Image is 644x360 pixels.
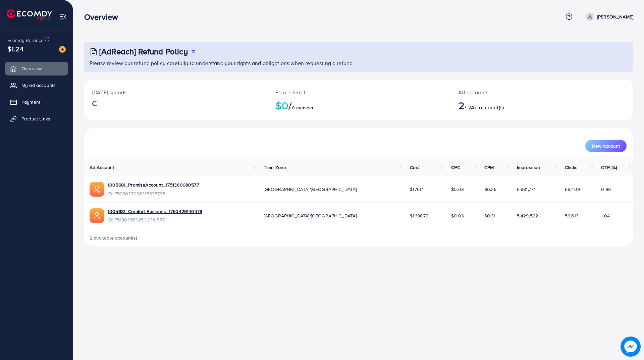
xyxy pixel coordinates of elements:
h2: $0 [275,99,442,112]
span: 6,881,774 [517,186,536,193]
img: image [621,337,641,357]
span: $0.26 [484,186,497,193]
span: Product Links [21,115,50,122]
span: 2 available account(s) [90,235,138,241]
a: Overview [5,62,68,75]
a: [PERSON_NAME] [583,12,633,21]
img: logo [7,9,52,20]
img: ic-ads-acc.e4c84228.svg [90,208,104,223]
button: New Account [585,140,627,152]
span: 0 member [292,104,314,111]
span: [GEOGRAPHIC_DATA]/[GEOGRAPHIC_DATA] [264,186,357,193]
span: / [288,98,292,113]
span: Cost [410,164,420,171]
span: 1.04 [601,212,610,219]
span: My ad accounts [21,82,56,89]
h3: Overview [84,12,123,22]
h2: / 2 [458,99,579,112]
p: Ad accounts [458,88,579,96]
span: 0.96 [601,186,611,193]
span: Ad Account [90,164,114,171]
p: [DATE] spends [92,88,259,96]
span: $0.03 [451,212,464,219]
span: Ecomdy Balance [7,37,44,44]
span: $1.24 [7,44,23,54]
span: 56,613 [565,212,579,219]
img: ic-ads-acc.e4c84228.svg [90,182,104,197]
span: ID: 7522037096215838738 [108,190,199,197]
span: Time Zone [264,164,286,171]
a: 1005681_Comfort Business_1750429140479 [108,208,202,215]
p: [PERSON_NAME] [597,13,633,21]
span: Ad account(s) [471,104,504,111]
span: 5,429,522 [517,212,538,219]
a: My ad accounts [5,79,68,92]
span: Payment [21,99,40,105]
span: CTR (%) [601,164,617,171]
a: Payment [5,95,68,109]
span: 2 [458,98,465,113]
h3: [AdReach] Refund Policy [99,47,188,56]
a: 1005681_PromiseAccount_1751360980577 [108,182,199,188]
img: image [59,46,66,53]
span: CPC [451,164,460,171]
span: $0.03 [451,186,464,193]
span: $1698.72 [410,212,428,219]
span: $1761.1 [410,186,424,193]
span: New Account [592,144,620,148]
p: Please review our refund policy carefully to understand your rights and obligations when requesti... [90,59,629,67]
span: Impression [517,164,540,171]
span: Overview [21,65,42,72]
span: ID: 7518035892502691857 [108,216,202,223]
span: 66,409 [565,186,580,193]
p: Earn referral [275,88,442,96]
span: Clicks [565,164,578,171]
span: CPM [484,164,494,171]
span: $0.31 [484,212,496,219]
img: menu [59,13,67,20]
span: [GEOGRAPHIC_DATA]/[GEOGRAPHIC_DATA] [264,212,357,219]
a: Product Links [5,112,68,125]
